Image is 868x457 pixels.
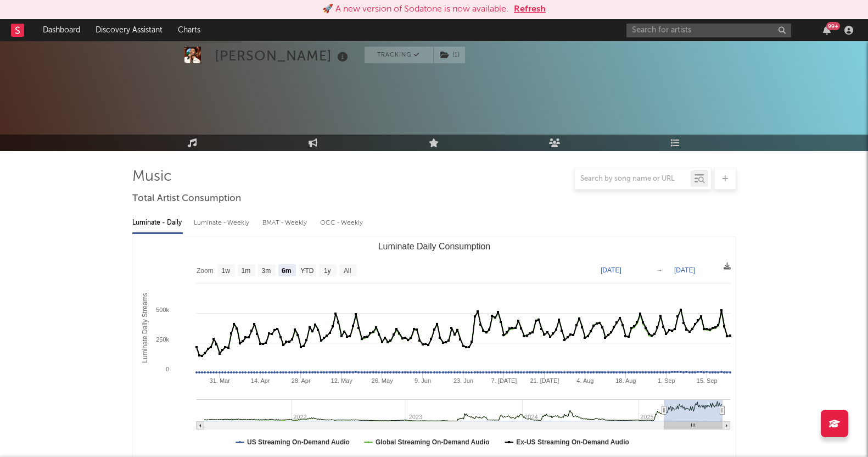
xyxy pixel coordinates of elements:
text: [DATE] [674,266,695,274]
text: 500k [156,306,169,313]
button: (1) [434,47,465,63]
span: ( 1 ) [433,47,466,63]
input: Search by song name or URL [575,175,691,183]
div: 🚀 A new version of Sodatone is now available. [322,3,508,16]
text: Luminate Daily Consumption [378,242,490,251]
button: 99+ [823,26,831,35]
div: Luminate - Weekly [194,214,251,232]
button: Refresh [514,3,546,16]
text: Global Streaming On-Demand Audio [375,438,489,446]
input: Search for artists [626,24,791,37]
text: 15. Sep [696,377,717,384]
text: Zoom [197,267,214,275]
div: OCC - Weekly [320,214,364,232]
text: 26. May [371,377,393,384]
div: [PERSON_NAME] [215,47,351,65]
text: 7. [DATE] [491,377,517,384]
text: 9. Jun [415,377,431,384]
text: → [656,266,663,274]
div: Luminate - Daily [132,214,183,232]
text: 21. [DATE] [530,377,559,384]
button: Tracking [365,47,433,63]
text: 28. Apr [291,377,310,384]
div: 99 + [826,22,840,30]
text: 6m [281,267,290,275]
text: 0 [165,366,169,372]
text: 1. Sep [657,377,675,384]
text: 1w [221,267,230,275]
a: Charts [170,19,208,41]
text: 4. Aug [576,377,593,384]
svg: Luminate Daily Consumption [133,237,736,457]
text: 31. Mar [209,377,230,384]
div: BMAT - Weekly [262,214,309,232]
text: Ex-US Streaming On-Demand Audio [516,438,629,446]
text: 18. Aug [615,377,636,384]
text: YTD [300,267,313,275]
text: All [343,267,350,275]
text: 14. Apr [250,377,270,384]
text: US Streaming On-Demand Audio [247,438,350,446]
text: [DATE] [601,266,621,274]
text: 23. Jun [453,377,473,384]
text: Luminate Daily Streams [141,293,149,363]
span: Total Artist Consumption [132,192,241,205]
text: 3m [261,267,271,275]
a: Discovery Assistant [88,19,170,41]
text: 250k [156,336,169,343]
a: Dashboard [35,19,88,41]
text: 1m [241,267,250,275]
text: 12. May [331,377,352,384]
text: 1y [323,267,331,275]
